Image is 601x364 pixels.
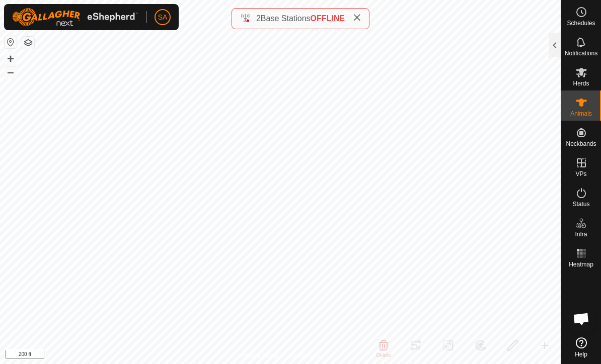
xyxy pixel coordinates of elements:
span: VPs [575,171,586,177]
span: Neckbands [566,141,596,147]
div: Open chat [566,304,596,334]
span: SA [158,12,168,23]
button: – [5,66,17,78]
span: Animals [570,111,592,117]
span: Status [572,201,589,207]
span: Herds [573,80,589,86]
span: Heatmap [569,261,593,267]
span: OFFLINE [311,14,345,23]
button: + [5,53,17,65]
button: Reset Map [5,36,17,48]
span: Infra [575,231,587,237]
a: Privacy Policy [241,351,278,360]
span: Notifications [565,50,597,56]
span: Schedules [567,20,595,26]
span: Help [575,351,587,357]
img: Gallagher Logo [12,8,138,26]
span: 2 [256,14,261,23]
span: Base Stations [261,14,311,23]
button: Map Layers [22,37,34,49]
a: Contact Us [290,351,320,360]
a: Help [561,333,601,361]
